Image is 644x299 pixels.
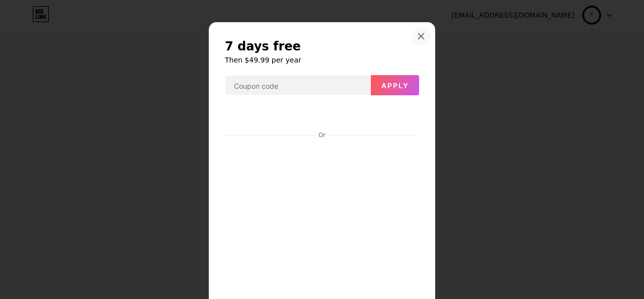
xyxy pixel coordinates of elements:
[225,38,301,54] span: 7 days free
[381,81,409,90] span: Apply
[371,75,419,95] button: Apply
[316,131,328,139] div: Or
[225,104,419,128] iframe: Secure payment button frame
[225,55,419,65] h6: Then $49.99 per year
[225,76,370,96] input: Coupon code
